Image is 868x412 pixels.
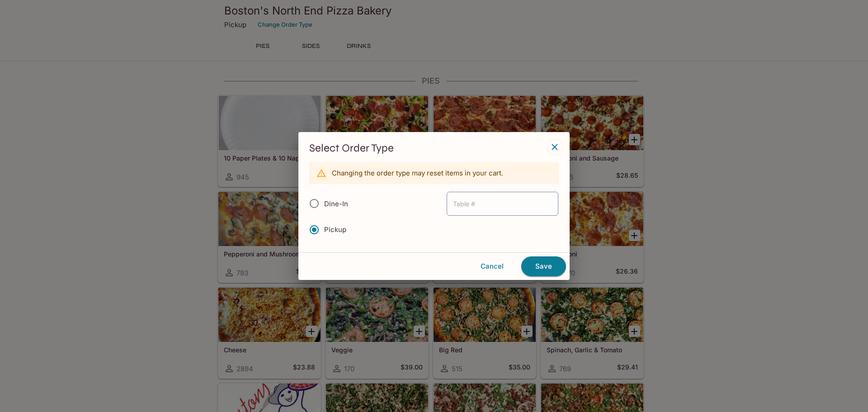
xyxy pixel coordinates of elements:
button: Save [521,256,566,276]
span: Pickup [324,225,346,234]
input: Table # [447,192,558,216]
p: Changing the order type may reset items in your cart. [332,169,503,177]
h3: Select Order Type [309,141,559,155]
button: Cancel [467,257,518,276]
span: Dine-In [324,199,348,208]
